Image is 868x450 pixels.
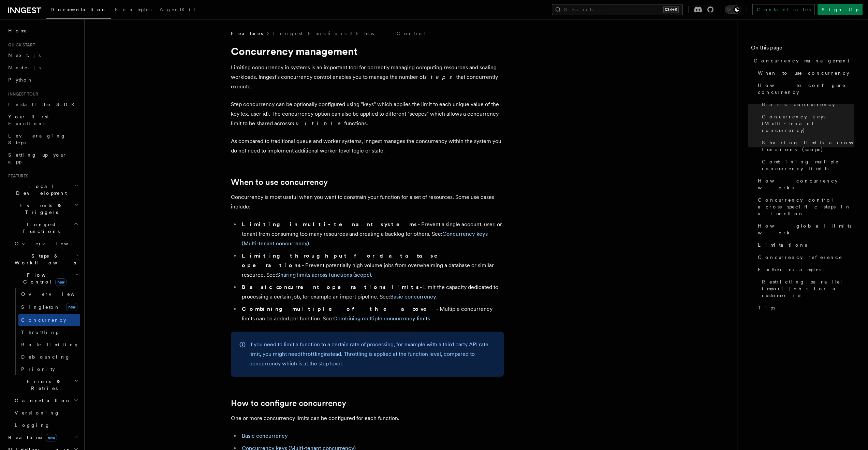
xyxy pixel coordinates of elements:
[290,120,344,127] em: multiple
[21,366,55,372] span: Priority
[5,25,80,37] a: Home
[231,100,504,128] p: Step concurrency can be optionally configured using "keys" which applies the limit to each unique...
[5,218,80,237] button: Inngest Functions
[758,304,775,311] span: Tips
[758,82,854,96] span: How to configure concurrency
[725,5,741,14] button: Toggle dark mode
[333,315,430,322] a: Combining multiple concurrency limits
[5,130,80,149] a: Leveraging Steps
[663,6,679,13] kbd: Ctrl+K
[156,2,200,18] a: AgentKit
[762,101,835,108] span: Basic concurrency
[356,30,426,37] a: Flow Control
[231,30,263,37] span: Features
[242,306,436,312] strong: Combining multiple of the above
[755,79,854,98] a: How to configure concurrency
[12,237,80,250] a: Overview
[277,272,371,278] a: Sharing limits across functions (scope)
[21,291,91,297] span: Overview
[8,65,41,70] span: Node.js
[5,199,80,218] button: Events & Triggers
[8,152,67,164] span: Setting up your app
[15,422,50,428] span: Logging
[5,91,38,97] span: Inngest tour
[15,410,60,416] span: Versioning
[21,342,79,347] span: Rate limiting
[755,263,854,276] a: Further examples
[758,266,821,273] span: Further examples
[15,241,85,246] span: Overview
[240,220,504,248] li: - Prevent a single account, user, or tenant from consuming too many resources and creating a back...
[755,302,854,314] a: Tips
[231,177,328,187] a: When to use concurrency
[12,394,80,407] button: Cancellation
[751,44,854,55] h4: On this page
[8,102,79,107] span: Install the SDK
[18,351,80,363] a: Debouncing
[390,293,436,300] a: Basic concurrency
[762,139,854,153] span: Sharing limits across functions (scope)
[5,149,80,168] a: Setting up your app
[758,70,849,76] span: When to use concurrency
[762,113,854,134] span: Concurrency keys (Multi-tenant concurrency)
[21,304,60,310] span: Singleton
[5,221,74,235] span: Inngest Functions
[5,434,57,441] span: Realtime
[5,431,80,444] button: Realtimenew
[5,98,80,111] a: Install the SDK
[12,407,80,419] a: Versioning
[66,303,77,311] span: new
[552,4,683,15] button: Search...Ctrl+K
[273,30,347,37] a: Inngest Functions
[21,330,60,335] span: Throttling
[242,252,447,268] strong: Limiting throughput for database operations
[759,136,854,156] a: Sharing limits across functions (scope)
[50,7,107,12] span: Documentation
[240,251,504,280] li: - Prevent potentially high volume jobs from overwhelming a database or similar resource. See: .
[111,2,156,18] a: Examples
[762,158,854,172] span: Combining multiple concurrency limits
[5,111,80,130] a: Your first Functions
[759,156,854,175] a: Combining multiple concurrency limits
[5,173,28,179] span: Features
[231,45,504,57] h1: Concurrency management
[758,242,807,248] span: Limitations
[231,63,504,91] p: Limiting concurrency in systems is an important tool for correctly managing computing resources a...
[12,252,76,266] span: Steps & Workflows
[758,254,842,261] span: Concurrency reference
[12,272,75,285] span: Flow Control
[755,175,854,194] a: How concurrency works
[5,61,80,74] a: Node.js
[5,237,80,431] div: Inngest Functions
[759,111,854,136] a: Concurrency keys (Multi-tenant concurrency)
[242,433,288,439] a: Basic concurrency
[46,434,57,441] span: new
[818,4,863,15] a: Sign Up
[759,98,854,111] a: Basic concurrency
[18,363,80,375] a: Priority
[240,282,504,302] li: - Limit the capacity dedicated to processing a certain job, for example an import pipeline. See: .
[12,375,80,394] button: Errors & Retries
[18,338,80,351] a: Rate limiting
[755,220,854,239] a: How global limits work
[18,288,80,300] a: Overview
[231,192,504,212] p: Concurrency is most useful when you want to constrain your function for a set of resources. Some ...
[758,177,854,191] span: How concurrency works
[12,378,74,392] span: Errors & Retries
[12,288,80,375] div: Flow Controlnew
[249,340,496,368] p: If you need to limit a function to a certain rate of processing, for example with a third party A...
[12,419,80,431] a: Logging
[758,197,854,217] span: Concurrency control across specific steps in a function
[160,7,196,12] span: AgentKit
[242,221,418,228] strong: Limiting in multi-tenant systems
[21,354,70,360] span: Debouncing
[18,300,80,314] a: Singletonnew
[231,398,346,408] a: How to configure concurrency
[754,57,849,64] span: Concurrency management
[12,397,71,404] span: Cancellation
[12,269,80,288] button: Flow Controlnew
[242,284,420,290] strong: Basic concurrent operations limits
[231,136,504,156] p: As compared to traditional queue and worker systems, Inngest manages the concurrency within the s...
[5,180,80,199] button: Local Development
[759,276,854,302] a: Restricting parallel import jobs for a customer id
